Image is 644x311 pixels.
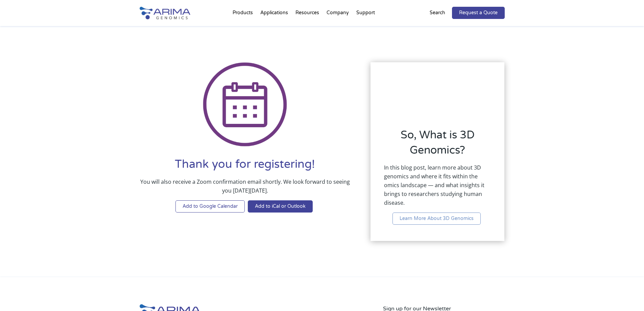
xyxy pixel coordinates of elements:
a: Add to Google Calendar [175,200,245,213]
p: In this blog post, learn more about 3D genomics and where it fits within the omics landscape — an... [384,163,491,213]
img: Icon Calendar [203,62,287,147]
img: Arima-Genomics-logo [140,7,190,19]
h1: Thank you for registering! [140,157,351,177]
a: Add to iCal or Outlook [248,200,313,213]
h2: So, What is 3D Genomics? [384,128,491,163]
p: You will also receive a Zoom confirmation email shortly. We look forward to seeing you [DATE][DATE]. [140,177,351,200]
p: Search [430,8,445,17]
a: Learn More About 3D Genomics [392,213,481,225]
a: Request a Quote [452,7,505,19]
